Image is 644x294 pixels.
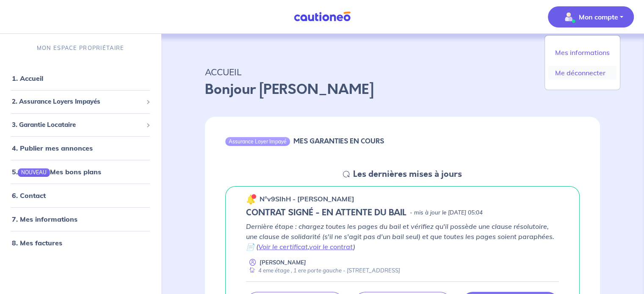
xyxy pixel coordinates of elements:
[548,6,634,27] button: illu_account_valid_menu.svgMon compte
[12,191,46,200] a: 6. Contact
[225,137,290,146] div: Assurance Loyer Impayé
[12,144,93,152] a: 4. Publier mes annonces
[260,194,354,204] p: n°v9SIhH - [PERSON_NAME]
[579,12,618,22] p: Mon compte
[410,209,483,217] p: - mis à jour le [DATE] 05:04
[3,93,158,110] div: 2. Assurance Loyers Impayés
[246,208,406,218] h5: CONTRAT SIGNÉ - EN ATTENTE DU BAIL
[3,163,158,180] div: 5.NOUVEAUMes bons plans
[37,44,124,52] p: MON ESPACE PROPRIÉTAIRE
[548,66,616,80] a: Me déconnecter
[12,168,101,176] a: 5.NOUVEAUMes bons plans
[548,46,616,59] a: Mes informations
[3,187,158,204] div: 6. Contact
[246,194,256,204] img: 🔔
[12,97,143,107] span: 2. Assurance Loyers Impayés
[260,258,306,267] p: [PERSON_NAME]
[12,74,43,82] a: 1. Accueil
[3,234,158,251] div: 8. Mes factures
[12,239,62,247] a: 8. Mes factures
[258,242,308,251] a: Voir le certificat
[353,169,462,179] h5: Les dernières mises à jours
[562,10,575,24] img: illu_account_valid_menu.svg
[12,215,77,223] a: 7. Mes informations
[293,137,384,145] h6: MES GARANTIES EN COURS
[205,64,600,80] p: ACCUEIL
[3,117,158,133] div: 3. Garantie Locataire
[309,242,353,251] a: voir le contrat
[290,11,354,22] img: Cautioneo
[12,120,143,130] span: 3. Garantie Locataire
[3,140,158,157] div: 4. Publier mes annonces
[246,221,559,252] p: Dernière étape : chargez toutes les pages du bail et vérifiez qu'il possède une clause résolutoir...
[246,208,559,218] div: state: CONTRACT-SIGNED, Context: NEW,MAYBE-CERTIFICATE,ALONE,LESSOR-DOCUMENTS
[3,211,158,228] div: 7. Mes informations
[246,267,400,275] div: 4 eme étage , 1 ere porte gauche - [STREET_ADDRESS]
[205,80,600,100] p: Bonjour [PERSON_NAME]
[3,70,158,87] div: 1. Accueil
[544,35,620,90] div: illu_account_valid_menu.svgMon compte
